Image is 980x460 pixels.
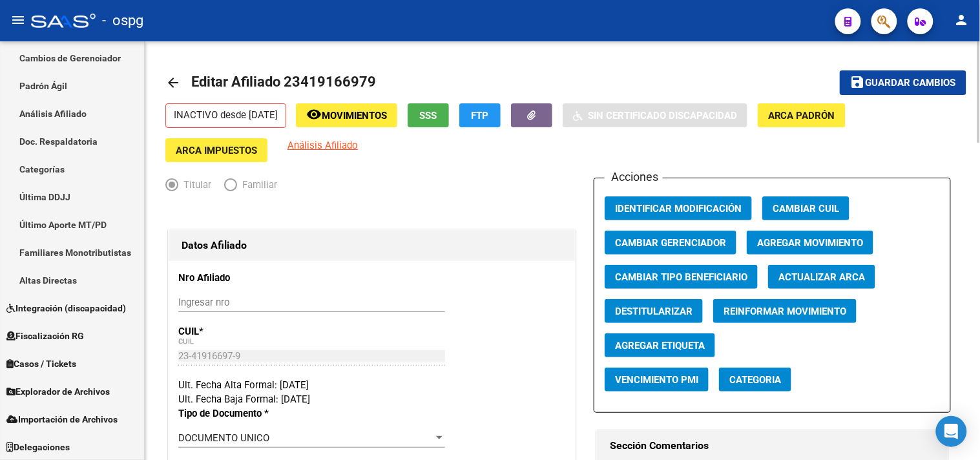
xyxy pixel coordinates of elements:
[605,168,663,186] h3: Acciones
[420,110,437,121] span: SSS
[165,103,286,128] p: INACTIVO desde [DATE]
[605,265,758,289] button: Cambiar Tipo Beneficiario
[178,324,295,339] p: CUIL
[178,271,295,285] p: Nro Afiliado
[165,75,181,90] mat-icon: arrow_back
[605,196,752,220] button: Identificar Modificación
[615,374,698,386] span: Vencimiento PMI
[605,368,709,392] button: Vencimiento PMI
[615,203,742,214] span: Identificar Modificación
[605,333,715,357] button: Agregar Etiqueta
[563,103,747,127] button: Sin Certificado Discapacidad
[165,138,267,162] button: ARCA Impuestos
[719,368,791,392] button: Categoria
[615,237,726,249] span: Cambiar Gerenciador
[306,107,322,122] mat-icon: remove_red_eye
[6,329,84,343] span: Fiscalización RG
[610,435,935,456] h1: Sección Comentarios
[768,265,875,289] button: Actualizar ARCA
[178,432,269,444] span: DOCUMENTO UNICO
[850,74,866,90] mat-icon: save
[729,374,781,386] span: Categoria
[296,103,397,127] button: Movimientos
[778,271,865,283] span: Actualizar ARCA
[588,110,737,121] span: Sin Certificado Discapacidad
[605,299,703,323] button: Destitularizar
[176,145,257,156] span: ARCA Impuestos
[713,299,857,323] button: Reinformar Movimiento
[6,357,76,371] span: Casos / Tickets
[757,237,863,249] span: Agregar Movimiento
[102,6,143,35] span: - ospg
[6,440,70,454] span: Delegaciones
[191,74,376,90] span: Editar Afiliado 23419166979
[615,271,747,283] span: Cambiar Tipo Beneficiario
[178,406,295,421] p: Tipo de Documento *
[6,412,118,426] span: Importación de Archivos
[10,12,26,28] mat-icon: menu
[287,140,358,151] span: Análisis Afiliado
[954,12,970,28] mat-icon: person
[472,110,489,121] span: FTP
[747,231,873,255] button: Agregar Movimiento
[758,103,846,127] button: ARCA Padrón
[408,103,449,127] button: SSS
[615,306,693,317] span: Destitularizar
[178,392,565,406] div: Ult. Fecha Baja Formal: [DATE]
[773,203,839,214] span: Cambiar CUIL
[840,70,966,94] button: Guardar cambios
[165,182,290,193] mat-radio-group: Elija una opción
[178,178,211,192] span: Titular
[762,196,850,220] button: Cambiar CUIL
[605,231,736,255] button: Cambiar Gerenciador
[237,178,277,192] span: Familiar
[6,384,110,399] span: Explorador de Archivos
[768,110,835,121] span: ARCA Padrón
[936,416,967,447] div: Open Intercom Messenger
[178,378,565,392] div: Ult. Fecha Alta Formal: [DATE]
[322,110,387,121] span: Movimientos
[724,306,846,317] span: Reinformar Movimiento
[459,103,501,127] button: FTP
[866,78,956,89] span: Guardar cambios
[615,340,705,351] span: Agregar Etiqueta
[182,235,562,256] h1: Datos Afiliado
[6,301,126,315] span: Integración (discapacidad)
